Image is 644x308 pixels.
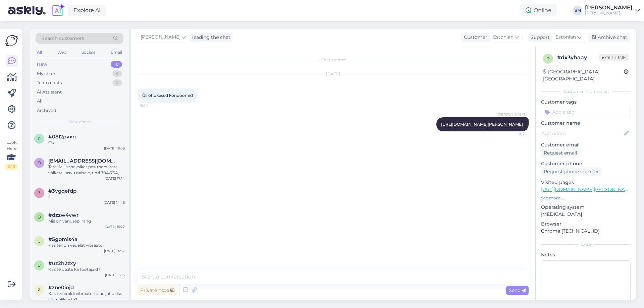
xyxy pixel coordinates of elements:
[541,130,623,137] input: Add name
[509,287,526,293] span: Send
[48,260,76,266] span: #uz2h2zxy
[112,70,122,77] div: 4
[599,54,629,61] span: Offline
[38,263,41,268] span: u
[69,119,90,125] span: New chats
[37,79,62,86] div: Team chats
[37,107,56,114] div: Archived
[541,195,631,201] p: See more ...
[541,160,631,167] p: Customer phone
[48,236,77,242] span: #5gpmls4a
[541,211,631,218] p: [MEDICAL_DATA]
[541,167,602,176] div: Request phone number
[142,93,193,98] span: Üli õhukesed kondoomid
[37,89,62,96] div: AI Assistant
[501,132,527,137] span: 16:25
[140,103,165,108] span: 16:24
[541,179,631,186] p: Visited pages
[541,204,631,211] p: Operating system
[541,141,631,148] p: Customer email
[51,3,65,17] img: explore-ai
[520,4,557,16] div: Online
[541,107,631,117] input: Add a tag
[48,134,76,140] span: #08l2pvxn
[541,148,580,158] div: Request email
[105,272,125,278] div: [DATE] 15:13
[541,221,631,228] p: Browser
[585,10,633,16] div: [PERSON_NAME]
[528,34,550,41] div: Support
[48,158,118,164] span: diannaojala@gmail.com
[48,164,125,176] div: Tere! Millist seksikat pesu soovitate väikest kasvu naisele, rind 70A/75A, pikkus 161cm? Soovin a...
[585,5,640,16] a: [PERSON_NAME][PERSON_NAME]
[38,136,41,141] span: 0
[138,71,529,77] div: [DATE]
[5,139,17,170] div: Look Here
[80,48,97,57] div: Socials
[104,248,125,253] div: [DATE] 14:57
[5,34,18,47] img: Askly Logo
[48,212,78,218] span: #dzzw4vwr
[585,5,633,10] div: [PERSON_NAME]
[48,194,125,200] div: :)
[104,146,125,151] div: [DATE] 18:09
[37,98,43,105] div: All
[105,176,125,181] div: [DATE] 17:14
[48,188,76,194] span: #3vgqefdp
[461,34,487,41] div: Customer
[138,286,177,295] div: Private note
[541,186,634,192] a: [URL][DOMAIN_NAME][PERSON_NAME]
[546,56,550,61] span: d
[557,54,599,62] div: # dx3yhaay
[541,251,631,258] p: Notes
[5,164,17,170] div: 2 / 3
[493,34,514,41] span: Estonian
[112,79,122,86] div: 0
[111,61,122,68] div: 10
[48,140,125,146] div: Ok
[38,214,41,220] span: d
[190,34,230,41] div: leading the chat
[104,200,125,205] div: [DATE] 14:46
[498,112,527,117] span: [PERSON_NAME]
[38,160,41,165] span: d
[36,48,43,57] div: All
[543,68,624,82] div: [GEOGRAPHIC_DATA], [GEOGRAPHIC_DATA]
[48,285,74,291] span: #zne0iojd
[541,88,631,95] div: Customer information
[48,266,125,272] div: Kas te otsite ka töötajaid?
[37,70,56,77] div: My chats
[573,6,582,15] div: SM
[138,57,529,63] div: Chat started
[104,224,125,229] div: [DATE] 15:27
[541,228,631,235] p: Chrome [TECHNICAL_ID]
[48,242,125,248] div: Kas teil on vedelat vibraator
[48,218,125,224] div: Mis on vanusepiirang
[588,33,630,42] div: Archive chat
[109,48,123,57] div: Email
[48,291,125,303] div: Kas teil eraldi vibraatori laadijat oleks võimalik osta?
[37,61,47,68] div: New
[38,239,41,244] span: 5
[56,48,68,57] div: Web
[541,120,631,127] p: Customer name
[555,34,576,41] span: Estonian
[141,34,180,41] span: [PERSON_NAME]
[42,35,84,42] span: Search customers
[441,122,523,127] a: [URL][DOMAIN_NAME][PERSON_NAME]
[38,287,41,292] span: z
[541,241,631,247] div: Extra
[38,190,41,195] span: 3
[68,5,106,16] a: Explore AI
[541,99,631,106] p: Customer tags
